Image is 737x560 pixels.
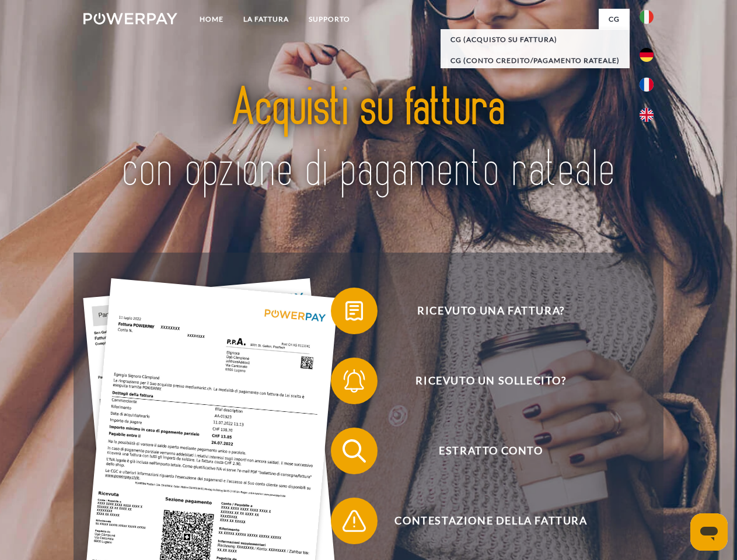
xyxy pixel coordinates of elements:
[348,428,634,474] span: Estratto conto
[83,13,177,24] img: logo-powerpay-white.svg
[340,366,369,395] img: qb_bell.svg
[331,358,634,404] button: Ricevuto un sollecito?
[331,498,634,544] button: Contestazione della fattura
[233,9,299,30] a: LA FATTURA
[190,9,233,30] a: Home
[640,10,654,24] img: it
[340,436,369,466] img: qb_search.svg
[599,9,630,30] a: CG
[690,513,728,551] iframe: Pulsante per aprire la finestra di messaggistica
[441,29,630,50] a: CG (Acquisto su fattura)
[441,50,630,71] a: CG (Conto Credito/Pagamento rateale)
[331,288,634,334] button: Ricevuto una fattura?
[331,428,634,474] button: Estratto conto
[111,56,626,223] img: title-powerpay_it.svg
[640,78,654,92] img: fr
[340,296,369,325] img: qb_bill.svg
[348,498,634,544] span: Contestazione della fattura
[340,506,369,535] img: qb_warning.svg
[640,108,654,122] img: en
[299,9,360,30] a: Supporto
[640,48,654,62] img: de
[348,288,634,334] span: Ricevuto una fattura?
[348,358,634,404] span: Ricevuto un sollecito?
